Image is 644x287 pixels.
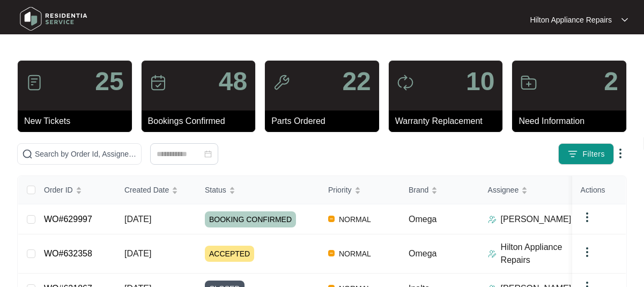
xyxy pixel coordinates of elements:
th: Assignee [479,176,587,204]
img: Vercel Logo [328,216,335,222]
img: dropdown arrow [614,147,627,160]
img: residentia service logo [16,3,91,35]
img: dropdown arrow [581,211,594,224]
p: [PERSON_NAME] [501,213,572,226]
img: icon [520,74,537,91]
span: Omega [409,249,436,258]
span: Status [205,184,226,196]
p: 2 [604,69,618,94]
p: 48 [219,69,247,94]
img: icon [150,74,167,91]
span: Assignee [488,184,519,196]
span: NORMAL [335,213,375,226]
p: 22 [342,69,371,94]
img: Vercel Logo [328,250,335,256]
img: icon [26,74,43,91]
span: NORMAL [335,247,375,260]
th: Priority [320,176,400,204]
span: Brand [409,184,428,196]
span: Created Date [124,184,169,196]
th: Created Date [116,176,196,204]
th: Order ID [35,176,116,204]
span: Filters [582,149,605,160]
p: Warranty Replacement [395,115,503,128]
img: Assigner Icon [488,215,497,224]
p: 10 [466,69,494,94]
img: filter icon [567,149,578,159]
span: Order ID [44,184,73,196]
img: dropdown arrow [621,17,628,23]
p: Need Information [519,115,626,128]
span: Priority [328,184,352,196]
img: dropdown arrow [581,246,594,259]
img: icon [273,74,290,91]
p: Hilton Appliance Repairs [530,14,612,25]
span: Omega [409,215,436,224]
p: New Tickets [24,115,132,128]
a: WO#632358 [44,249,92,258]
span: [DATE] [124,249,151,258]
img: Assigner Icon [488,249,497,258]
button: filter iconFilters [558,143,614,165]
span: [DATE] [124,215,151,224]
a: WO#629997 [44,215,92,224]
span: ACCEPTED [205,246,254,262]
p: Bookings Confirmed [148,115,256,128]
p: 25 [95,69,123,94]
th: Brand [400,176,479,204]
span: BOOKING CONFIRMED [205,211,296,227]
img: icon [397,74,414,91]
input: Search by Order Id, Assignee Name, Customer Name, Brand and Model [35,148,137,160]
img: search-icon [22,149,33,159]
th: Actions [572,176,626,204]
p: Parts Ordered [271,115,379,128]
p: Hilton Appliance Repairs [501,241,587,267]
th: Status [196,176,320,204]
